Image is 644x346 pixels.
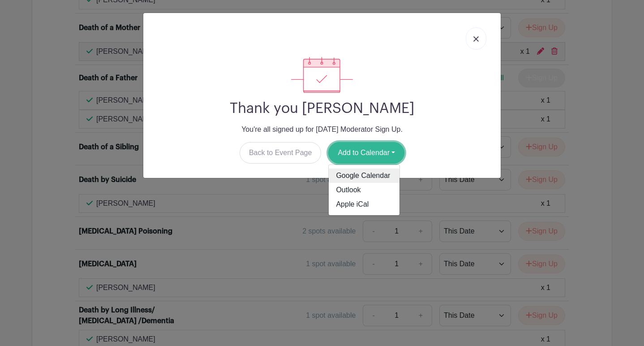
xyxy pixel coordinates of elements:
[329,197,399,212] a: Apple iCal
[328,142,404,164] button: Add to Calendar
[150,100,494,117] h2: Thank you [PERSON_NAME]
[240,142,322,164] a: Back to Event Page
[291,57,353,93] img: signup_complete-c468d5dda3e2740ee63a24cb0ba0d3ce5d8a4ecd24259e683200fb1569d990c8.svg
[329,183,399,197] a: Outlook
[329,169,399,183] a: Google Calendar
[150,124,494,135] p: You're all signed up for [DATE] Moderator Sign Up.
[473,36,479,42] img: close_button-5f87c8562297e5c2d7936805f587ecaba9071eb48480494691a3f1689db116b3.svg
